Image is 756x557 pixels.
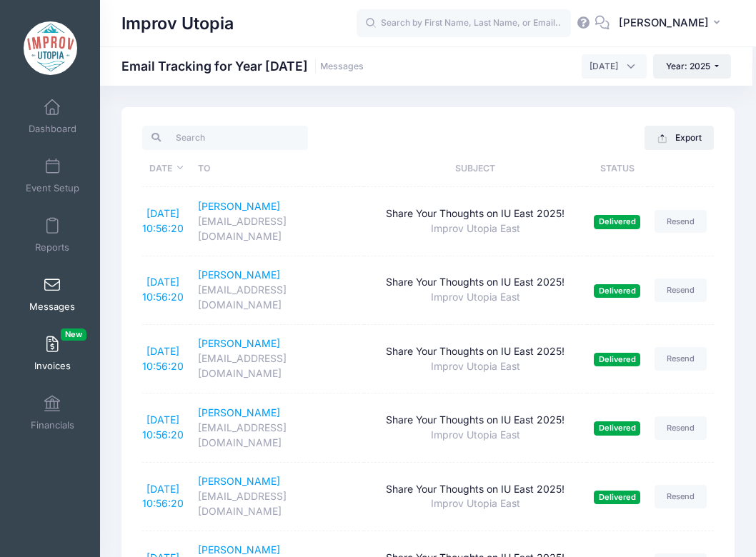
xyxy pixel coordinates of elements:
[666,61,710,71] span: Year: 2025
[19,151,86,201] a: Event Setup
[198,283,357,313] div: [EMAIL_ADDRESS][DOMAIN_NAME]
[24,21,77,75] img: Improv Utopia
[35,241,69,254] span: Reports
[142,483,184,510] a: [DATE] 10:56:20
[142,207,184,234] a: [DATE] 10:56:20
[26,182,79,194] span: Event Setup
[371,221,580,236] div: Improv Utopia East
[594,215,640,229] span: Delivered
[655,416,707,440] a: Resend
[198,351,357,381] div: [EMAIL_ADDRESS][DOMAIN_NAME]
[371,482,580,497] div: Share Your Thoughts on IU East 2025!
[371,413,580,428] div: Share Your Thoughts on IU East 2025!
[655,278,707,302] a: Resend
[371,359,580,374] div: Improv Utopia East
[31,419,74,431] span: Financials
[655,210,707,234] a: Resend
[198,474,357,489] div: [PERSON_NAME]
[655,347,707,371] a: Resend
[594,353,640,366] span: Delivered
[655,485,707,508] a: Resend
[142,345,184,372] a: [DATE] 10:56:20
[590,60,618,73] span: September 2025
[371,496,580,511] div: Improv Utopia East
[582,54,647,79] span: September 2025
[19,388,86,438] a: Financials
[647,150,714,187] th: : activate to sort column ascending
[619,15,709,31] span: [PERSON_NAME]
[198,336,357,381] a: [PERSON_NAME][EMAIL_ADDRESS][DOMAIN_NAME]
[29,301,75,313] span: Messages
[198,268,357,313] a: [PERSON_NAME][EMAIL_ADDRESS][DOMAIN_NAME]
[198,406,357,451] a: [PERSON_NAME][EMAIL_ADDRESS][DOMAIN_NAME]
[198,268,357,283] div: [PERSON_NAME]
[198,406,357,421] div: [PERSON_NAME]
[198,336,357,351] div: [PERSON_NAME]
[142,126,307,150] input: Search
[19,328,86,378] a: InvoicesNew
[19,210,86,260] a: Reports
[198,199,357,244] a: [PERSON_NAME][EMAIL_ADDRESS][DOMAIN_NAME]
[121,7,234,40] h1: Improv Utopia
[320,61,364,72] a: Messages
[198,421,357,451] div: [EMAIL_ADDRESS][DOMAIN_NAME]
[594,421,640,435] span: Delivered
[371,275,580,290] div: Share Your Thoughts on IU East 2025!
[371,428,580,443] div: Improv Utopia East
[198,474,357,519] a: [PERSON_NAME][EMAIL_ADDRESS][DOMAIN_NAME]
[645,126,714,150] button: Export
[19,269,86,319] a: Messages
[587,150,647,187] th: Status: activate to sort column ascending
[594,491,640,504] span: Delivered
[142,150,191,187] th: Date: activate to sort column ascending
[142,276,184,303] a: [DATE] 10:56:20
[357,9,571,38] input: Search by First Name, Last Name, or Email...
[594,284,640,298] span: Delivered
[191,150,364,187] th: To: activate to sort column ascending
[121,59,364,74] h1: Email Tracking for Year [DATE]
[371,290,580,305] div: Improv Utopia East
[364,150,587,187] th: Subject: activate to sort column ascending
[142,413,184,441] a: [DATE] 10:56:20
[29,123,76,135] span: Dashboard
[371,344,580,359] div: Share Your Thoughts on IU East 2025!
[19,91,86,141] a: Dashboard
[610,7,735,40] button: [PERSON_NAME]
[371,206,580,221] div: Share Your Thoughts on IU East 2025!
[198,199,357,214] div: [PERSON_NAME]
[653,54,731,79] button: Year: 2025
[61,328,86,341] span: New
[34,360,71,372] span: Invoices
[198,214,357,244] div: [EMAIL_ADDRESS][DOMAIN_NAME]
[198,489,357,519] div: [EMAIL_ADDRESS][DOMAIN_NAME]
